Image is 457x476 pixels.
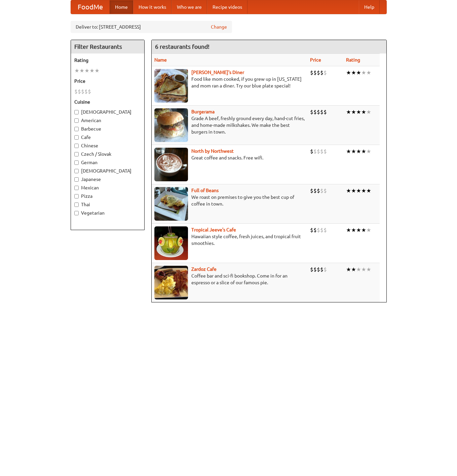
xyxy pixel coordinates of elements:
[74,125,141,132] label: Barbecue
[74,142,141,149] label: Chinese
[74,169,79,173] input: [DEMOGRAPHIC_DATA]
[320,108,323,116] li: $
[310,108,313,116] li: $
[351,187,356,194] li: ★
[74,203,79,207] input: Thai
[323,69,327,76] li: $
[74,127,79,131] input: Barbecue
[346,187,351,194] li: ★
[361,148,366,155] li: ★
[320,226,323,234] li: $
[356,226,361,234] li: ★
[323,266,327,273] li: $
[191,109,215,114] a: Burgerama
[313,148,317,155] li: $
[320,187,323,194] li: $
[317,148,320,155] li: $
[366,266,371,273] li: ★
[74,160,79,165] input: German
[74,168,141,174] label: [DEMOGRAPHIC_DATA]
[154,76,305,89] p: Food like mom cooked, if you grew up in [US_STATE] and mom ran a diner. Try our blue plate special!
[313,266,317,273] li: $
[81,88,84,95] li: $
[74,193,141,199] label: Pizza
[356,69,361,76] li: ★
[361,226,366,234] li: ★
[94,67,100,74] li: ★
[313,187,317,194] li: $
[154,194,305,207] p: We roast on premises to give you the best cup of coffee in town.
[361,266,366,273] li: ★
[74,99,141,105] h5: Cuisine
[359,0,380,14] a: Help
[317,226,320,234] li: $
[191,188,219,193] b: Full of Beans
[154,115,305,135] p: Grade A beef, freshly ground every day, hand-cut fries, and home-made milkshakes. We make the bes...
[84,88,88,95] li: $
[310,226,313,234] li: $
[211,24,227,30] a: Change
[74,67,79,74] li: ★
[310,266,313,273] li: $
[74,177,79,182] input: Japanese
[320,69,323,76] li: $
[154,57,167,63] a: Name
[191,148,234,154] a: North by Northwest
[154,266,188,299] img: zardoz.jpg
[351,148,356,155] li: ★
[346,69,351,76] li: ★
[356,187,361,194] li: ★
[366,148,371,155] li: ★
[74,109,141,115] label: [DEMOGRAPHIC_DATA]
[323,148,327,155] li: $
[323,108,327,116] li: $
[74,110,79,114] input: [DEMOGRAPHIC_DATA]
[155,43,210,50] ng-pluralize: 6 restaurants found!
[351,266,356,273] li: ★
[351,108,356,116] li: ★
[172,0,207,14] a: Who we are
[351,69,356,76] li: ★
[361,69,366,76] li: ★
[317,108,320,116] li: $
[317,266,320,273] li: $
[346,226,351,234] li: ★
[346,148,351,155] li: ★
[84,67,89,74] li: ★
[191,70,244,75] a: [PERSON_NAME]'s Diner
[79,67,84,74] li: ★
[74,201,141,208] label: Thai
[74,210,141,216] label: Vegetarian
[110,0,133,14] a: Home
[71,40,144,53] h4: Filter Restaurants
[310,187,313,194] li: $
[366,108,371,116] li: ★
[154,154,305,161] p: Great coffee and snacks. Free wifi.
[317,69,320,76] li: $
[361,108,366,116] li: ★
[154,226,188,260] img: jeeves.jpg
[71,0,110,14] a: FoodMe
[74,194,79,198] input: Pizza
[74,176,141,183] label: Japanese
[154,69,188,103] img: sallys.jpg
[191,227,236,232] a: Tropical Jeeve's Cafe
[323,187,327,194] li: $
[346,108,351,116] li: ★
[78,88,81,95] li: $
[317,187,320,194] li: $
[191,266,217,272] a: Zardoz Cafe
[356,266,361,273] li: ★
[207,0,247,14] a: Recipe videos
[313,226,317,234] li: $
[323,226,327,234] li: $
[74,134,141,141] label: Cafe
[74,118,79,123] input: American
[366,187,371,194] li: ★
[74,57,141,64] h5: Rating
